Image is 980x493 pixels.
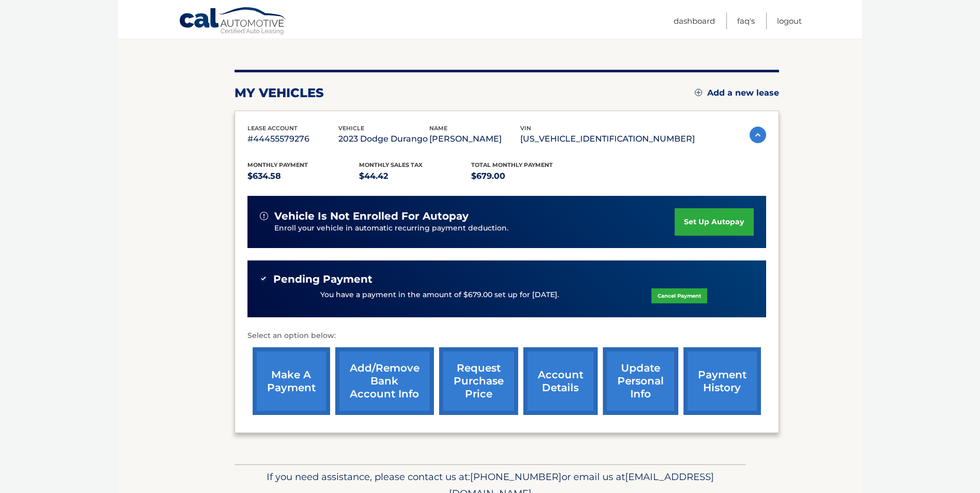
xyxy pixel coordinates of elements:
[235,85,324,101] h2: my vehicles
[471,169,583,183] p: $679.00
[777,12,802,29] a: Logout
[695,89,702,96] img: add.svg
[320,289,559,301] p: You have a payment in the amount of $679.00 set up for [DATE].
[274,210,469,223] span: vehicle is not enrolled for autopay
[247,330,766,342] p: Select an option below:
[695,88,779,98] a: Add a new lease
[429,125,447,132] span: name
[429,132,520,146] p: [PERSON_NAME]
[253,347,330,415] a: make a payment
[750,127,766,143] img: accordion-active.svg
[179,7,287,37] a: Cal Automotive
[247,132,338,146] p: #44455579276
[651,288,707,303] a: Cancel Payment
[520,132,695,146] p: [US_VEHICLE_IDENTIFICATION_NUMBER]
[683,347,761,415] a: payment history
[471,161,553,168] span: Total Monthly Payment
[603,347,678,415] a: update personal info
[523,347,598,415] a: account details
[520,125,531,132] span: vin
[260,275,267,282] img: check-green.svg
[335,347,434,415] a: Add/Remove bank account info
[338,125,364,132] span: vehicle
[470,471,562,483] span: [PHONE_NUMBER]
[247,125,298,132] span: lease account
[674,12,715,29] a: Dashboard
[675,208,753,236] a: set up autopay
[338,132,429,146] p: 2023 Dodge Durango
[737,12,755,29] a: FAQ's
[247,169,360,183] p: $634.58
[359,169,471,183] p: $44.42
[359,161,423,168] span: Monthly sales Tax
[260,212,268,220] img: alert-white.svg
[439,347,518,415] a: request purchase price
[247,161,308,168] span: Monthly Payment
[274,223,675,234] p: Enroll your vehicle in automatic recurring payment deduction.
[273,273,372,286] span: Pending Payment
